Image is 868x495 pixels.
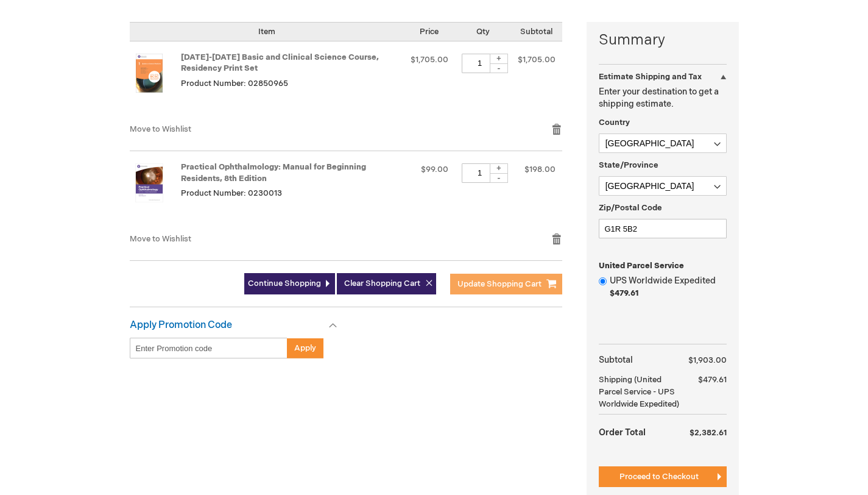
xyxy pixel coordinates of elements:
[462,163,498,183] input: Qty
[420,27,439,37] span: Price
[518,55,556,65] span: $1,705.00
[462,54,498,73] input: Qty
[294,343,316,353] span: Apply
[610,275,727,299] label: UPS Worldwide Expedited
[610,288,638,298] span: $479.61
[421,165,448,174] span: $99.00
[599,375,632,385] span: Shipping
[181,188,282,198] span: Product Number: 0230013
[524,165,556,174] span: $198.00
[599,375,679,409] span: (United Parcel Service - UPS Worldwide Expedited)
[490,173,508,183] div: -
[411,55,448,65] span: $1,705.00
[244,273,335,294] a: Continue Shopping
[490,54,508,64] div: +
[248,279,321,288] span: Continue Shopping
[599,118,630,127] span: Country
[599,203,662,213] span: Zip/Postal Code
[450,274,562,294] button: Update Shopping Cart
[181,52,379,74] a: [DATE]-[DATE] Basic and Clinical Science Course, Residency Print Set
[599,351,680,370] th: Subtotal
[130,54,181,111] a: 2025-2026 Basic and Clinical Science Course, Residency Print Set
[599,421,646,443] strong: Order Total
[688,355,727,365] span: $1,903.00
[698,375,727,385] span: $479.61
[490,163,508,174] div: +
[287,338,323,358] button: Apply
[337,273,436,294] button: Clear Shopping Cart
[181,162,366,183] a: Practical Ophthalmology: Manual for Beginning Residents, 8th Edition
[599,160,658,170] span: State/Province
[520,27,552,37] span: Subtotal
[476,27,490,37] span: Qty
[619,472,699,482] span: Proceed to Checkout
[258,27,275,37] span: Item
[130,124,191,134] a: Move to Wishlist
[130,163,169,202] img: Practical Ophthalmology: Manual for Beginning Residents, 8th Edition
[130,54,169,93] img: 2025-2026 Basic and Clinical Science Course, Residency Print Set
[599,72,702,82] strong: Estimate Shipping and Tax
[130,319,232,331] strong: Apply Promotion Code
[344,279,420,288] span: Clear Shopping Cart
[490,63,508,73] div: -
[457,279,542,289] span: Update Shopping Cart
[599,30,727,51] strong: Summary
[181,79,288,88] span: Product Number: 02850965
[599,466,727,487] button: Proceed to Checkout
[130,163,181,221] a: Practical Ophthalmology: Manual for Beginning Residents, 8th Edition
[599,86,727,110] p: Enter your destination to get a shipping estimate.
[690,428,727,438] span: $2,382.61
[130,338,288,358] input: Enter Promotion code
[599,261,684,271] span: United Parcel Service
[130,234,191,244] a: Move to Wishlist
